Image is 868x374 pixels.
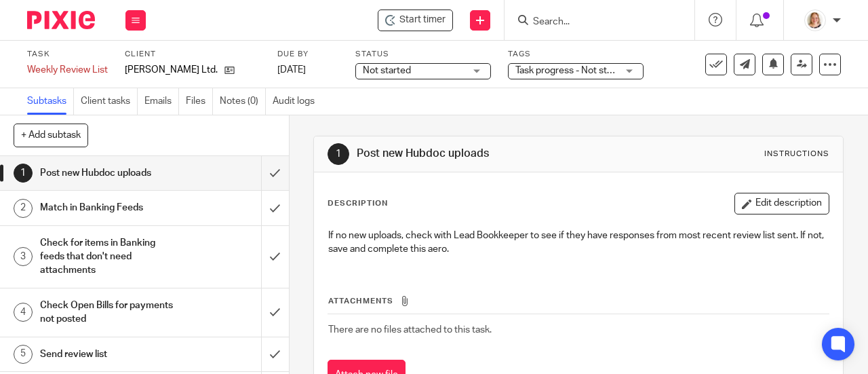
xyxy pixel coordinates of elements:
[277,65,306,75] span: [DATE]
[355,49,491,60] label: Status
[508,49,644,60] label: Tags
[804,10,826,31] img: Screenshot%202025-09-16%20114050.png
[125,49,260,60] label: Client
[328,297,393,305] span: Attachments
[14,303,33,322] div: 4
[27,88,74,115] a: Subtasks
[357,147,608,161] h1: Post new Hubdoc uploads
[328,143,349,165] div: 1
[273,88,321,115] a: Audit logs
[40,233,178,281] h1: Check for items in Banking feeds that don't need attachments
[125,63,218,77] p: [PERSON_NAME] Ltd.
[40,344,178,364] h1: Send review list
[14,164,33,183] div: 1
[14,124,88,147] button: + Add subtask
[14,247,33,266] div: 3
[40,295,178,330] h1: Check Open Bills for payments not posted
[27,63,108,77] div: Weekly Review List
[144,88,179,115] a: Emails
[764,149,829,160] div: Instructions
[220,88,266,115] a: Notes (0)
[328,229,829,257] p: If no new uploads, check with Lead Bookkeeper to see if they have responses from most recent revi...
[532,16,654,29] input: Search
[14,199,33,218] div: 2
[40,198,178,218] h1: Match in Banking Feeds
[27,11,95,29] img: Pixie
[40,163,178,183] h1: Post new Hubdoc uploads
[186,88,213,115] a: Files
[328,325,492,335] span: There are no files attached to this task.
[734,193,829,214] button: Edit description
[81,88,138,115] a: Client tasks
[27,49,108,60] label: Task
[14,345,33,364] div: 5
[363,66,411,75] span: Not started
[328,198,388,209] p: Description
[277,49,338,60] label: Due by
[399,13,446,27] span: Start timer
[378,10,453,31] div: TG Schulz Ltd. - Weekly Review List
[515,66,644,75] span: Task progress - Not started + 1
